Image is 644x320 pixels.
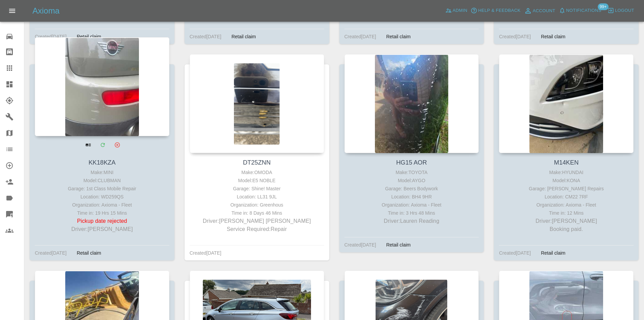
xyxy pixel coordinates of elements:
[381,33,415,41] div: Retail claim
[501,209,632,217] div: Time in: 12 Mins
[32,5,59,16] h5: Axioma
[191,201,323,209] div: Organization: Greenhous
[191,225,323,233] p: Service Required: Repair
[444,5,469,16] a: Admin
[381,241,415,249] div: Retail claim
[499,33,531,41] div: Created [DATE]
[346,168,477,176] div: Make: TOYOTA
[4,3,20,19] button: Open drawer
[37,225,168,233] p: Driver: [PERSON_NAME]
[226,33,261,41] div: Retail claim
[346,193,477,201] div: Location: BH4 9HR
[501,225,632,233] p: Booking paid.
[243,159,271,166] a: DT25ZNN
[37,209,168,217] div: Time in: 19 Hrs 15 Mins
[190,33,221,41] div: Created [DATE]
[606,5,636,16] button: Logout
[501,185,632,193] div: Garage: [PERSON_NAME] Repairs
[35,33,67,41] div: Created [DATE]
[346,176,477,185] div: Model: AYGO
[37,217,168,225] p: Pickup date rejected
[190,249,221,257] div: Created [DATE]
[191,176,323,185] div: Model: E5 NOBLE
[501,193,632,201] div: Location: CM22 7RF
[533,7,555,15] span: Account
[346,185,477,193] div: Garage: Beers Bodywork
[89,159,116,166] a: KK18KZA
[396,159,427,166] a: HG15 AOR
[191,209,323,217] div: Time in: 8 Days 46 Mins
[37,176,168,185] div: Model: CLUBMAN
[72,33,106,41] div: Retail claim
[536,249,570,257] div: Retail claim
[344,241,376,249] div: Created [DATE]
[346,209,477,217] div: Time in: 3 Hrs 48 Mins
[346,201,477,209] div: Organization: Axioma - Fleet
[191,168,323,176] div: Make: OMODA
[469,5,522,16] button: Help & Feedback
[615,7,634,15] span: Logout
[501,217,632,225] p: Driver: [PERSON_NAME]
[453,7,468,15] span: Admin
[554,159,579,166] a: M14KEN
[557,5,603,16] button: Notifications
[566,7,601,15] span: Notifications
[522,5,557,16] a: Account
[478,7,520,15] span: Help & Feedback
[191,185,323,193] div: Garage: Shine! Master
[344,33,376,41] div: Created [DATE]
[536,33,570,41] div: Retail claim
[499,249,531,257] div: Created [DATE]
[501,168,632,176] div: Make: HYUNDAI
[191,193,323,201] div: Location: LL31 9JL
[501,201,632,209] div: Organization: Axioma - Fleet
[501,176,632,185] div: Model: KONA
[81,138,95,152] a: View
[37,168,168,176] div: Make: MINI
[37,193,168,201] div: Location: WD259QS
[191,217,323,225] p: Driver: [PERSON_NAME] [PERSON_NAME]
[598,3,609,10] span: 99+
[37,185,168,193] div: Garage: 1st Class Mobile Repair
[346,217,477,225] p: Driver: Lauren Reading
[35,249,67,257] div: Created [DATE]
[110,138,124,152] button: Archive
[72,249,106,257] div: Retail claim
[96,138,110,152] a: Modify
[37,201,168,209] div: Organization: Axioma - Fleet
